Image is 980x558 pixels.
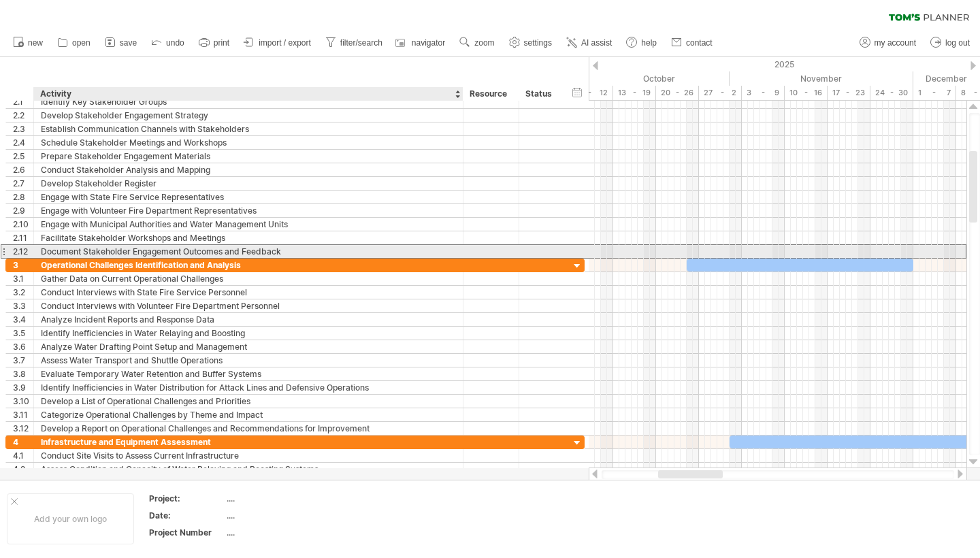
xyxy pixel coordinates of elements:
div: Develop Stakeholder Register [41,177,456,190]
a: import / export [240,34,315,52]
div: Develop a Report on Operational Challenges and Recommendations for Improvement [41,422,456,435]
div: Infrastructure and Equipment Assessment [41,436,456,448]
span: undo [166,38,184,48]
a: AI assist [563,34,616,52]
div: 3.4 [13,313,33,326]
div: 2.5 [13,150,33,163]
span: AI assist [581,38,612,48]
a: zoom [456,34,498,52]
div: 3.6 [13,340,33,353]
div: Analyze Incident Reports and Response Data [41,313,456,326]
a: print [195,34,233,52]
div: 2.9 [13,204,33,217]
div: Schedule Stakeholder Meetings and Workshops [41,136,456,149]
div: Analyze Water Drafting Point Setup and Management [41,340,456,353]
div: Assess Condition and Capacity of Water Relaying and Boosting Systems [41,463,456,476]
div: 4.1 [13,449,33,462]
div: Date: [149,510,224,521]
div: 2.6 [13,163,33,176]
div: .... [227,527,341,538]
div: 2.4 [13,136,33,149]
div: Develop a List of Operational Challenges and Priorities [41,395,456,408]
a: contact [668,34,717,52]
div: 3.5 [13,327,33,340]
span: print [214,38,229,48]
a: settings [506,34,556,52]
div: 2.8 [13,191,33,203]
div: 2.1 [13,95,33,108]
div: 3.10 [13,395,33,408]
div: Engage with State Fire Service Representatives [41,191,456,203]
div: 6 - 12 [570,86,613,100]
div: 3.2 [13,286,33,299]
div: Identify Key Stakeholder Groups [41,95,456,108]
div: 3.9 [13,381,33,394]
span: open [72,38,91,48]
div: Identify Inefficiencies in Water Relaying and Boosting [41,327,456,340]
div: Status [525,87,555,101]
div: October 2025 [540,71,730,86]
a: undo [148,34,189,52]
div: .... [227,510,341,521]
div: Establish Communication Channels with Stakeholders [41,122,456,135]
div: Conduct Interviews with State Fire Service Personnel [41,286,456,299]
div: Identify Inefficiencies in Water Distribution for Attack Lines and Defensive Operations [41,381,456,394]
div: 10 - 16 [785,86,828,100]
div: Facilitate Stakeholder Workshops and Meetings [41,231,456,244]
div: Add your own logo [7,493,134,544]
span: new [28,38,43,48]
div: 3.3 [13,299,33,312]
span: save [120,38,137,48]
div: Categorize Operational Challenges by Theme and Impact [41,408,456,421]
div: 3.12 [13,422,33,435]
div: 1 - 7 [913,86,956,100]
div: Engage with Municipal Authorities and Water Management Units [41,218,456,231]
div: Resource [470,87,511,101]
div: Document Stakeholder Engagement Outcomes and Feedback [41,245,456,258]
div: Develop Stakeholder Engagement Strategy [41,109,456,122]
div: Operational Challenges Identification and Analysis [41,259,456,272]
div: Prepare Stakeholder Engagement Materials [41,150,456,163]
div: Evaluate Temporary Water Retention and Buffer Systems [41,367,456,380]
div: Conduct Interviews with Volunteer Fire Department Personnel [41,299,456,312]
span: navigator [412,38,445,48]
span: help [641,38,657,48]
div: 2.7 [13,177,33,190]
a: open [54,34,95,52]
div: .... [227,493,341,504]
span: import / export [259,38,311,48]
div: 3.8 [13,367,33,380]
div: Gather Data on Current Operational Challenges [41,272,456,285]
a: log out [927,34,974,52]
div: 17 - 23 [828,86,870,100]
div: Project Number [149,527,224,538]
div: 27 - 2 [699,86,742,100]
div: Project: [149,493,224,504]
div: 3.11 [13,408,33,421]
span: zoom [474,38,494,48]
span: log out [945,38,970,48]
a: help [623,34,661,52]
div: Activity [40,87,455,101]
div: 3.1 [13,272,33,285]
span: filter/search [340,38,382,48]
div: 24 - 30 [870,86,913,100]
span: my account [875,38,916,48]
span: settings [524,38,552,48]
div: 3.7 [13,354,33,367]
a: save [101,34,141,52]
div: 13 - 19 [613,86,656,100]
a: navigator [393,34,449,52]
div: 2.10 [13,218,33,231]
div: Conduct Site Visits to Assess Current Infrastructure [41,449,456,462]
div: 3 - 9 [742,86,785,100]
a: my account [856,34,920,52]
div: 4.2 [13,463,33,476]
div: Engage with Volunteer Fire Department Representatives [41,204,456,217]
div: 2.12 [13,245,33,258]
div: 2.11 [13,231,33,244]
div: Conduct Stakeholder Analysis and Mapping [41,163,456,176]
div: 2.3 [13,122,33,135]
div: 3 [13,259,33,272]
a: filter/search [322,34,387,52]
